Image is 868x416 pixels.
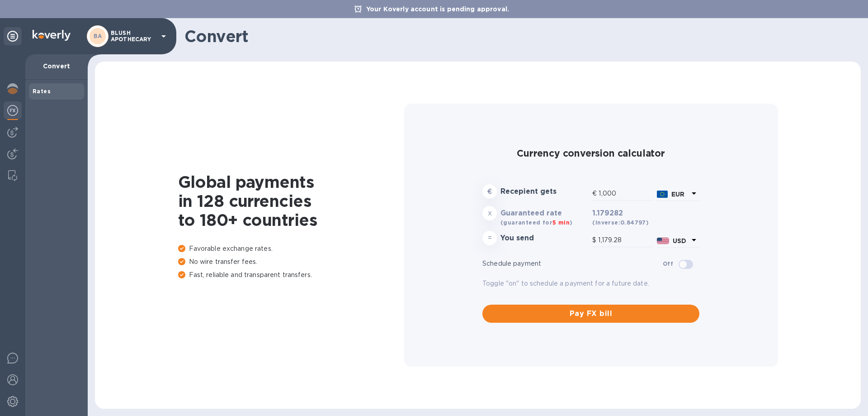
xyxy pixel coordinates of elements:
[7,105,18,116] img: Foreign exchange
[482,305,699,323] button: Pay FX bill
[673,237,686,244] b: USD
[592,234,598,247] div: $
[4,27,22,45] div: Unpin categories
[178,270,404,280] p: Fast, reliable and transparent transfers.
[33,62,80,71] p: Convert
[482,259,663,268] p: Schedule payment
[362,5,514,14] p: Your Koverly account is pending approval.
[178,257,404,267] p: No wire transfer fees.
[33,88,51,95] b: Rates
[94,33,102,39] b: BA
[33,30,71,41] img: Logo
[671,191,684,198] b: EUR
[657,238,669,244] img: USD
[487,188,492,195] strong: €
[599,187,653,201] input: Amount
[663,260,673,267] b: Off
[482,279,699,288] p: Toggle "on" to schedule a payment for a future date.
[482,148,699,159] h2: Currency conversion calculator
[500,234,589,243] h3: You send
[592,187,599,201] div: €
[111,30,156,43] p: BLUSH APOTHECARY
[500,187,589,196] h3: Recepient gets
[482,231,497,245] div: =
[184,27,854,46] h1: Convert
[592,219,649,226] b: (inverse: 0.84797 )
[482,206,497,220] div: x
[598,234,653,247] input: Amount
[500,209,589,218] h3: Guaranteed rate
[592,209,699,218] h3: 1.179282
[178,172,404,230] h1: Global payments in 128 currencies to 180+ countries
[490,308,692,319] span: Pay FX bill
[178,244,404,253] p: Favorable exchange rates.
[500,219,572,226] b: (guaranteed for )
[552,219,570,226] span: 5 min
